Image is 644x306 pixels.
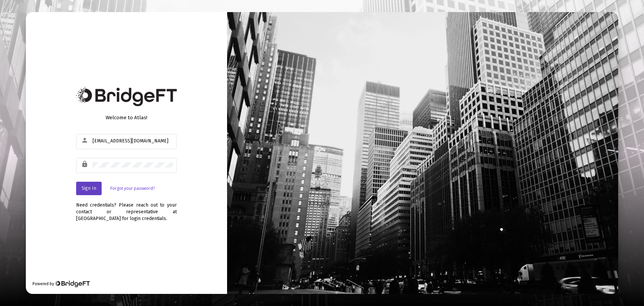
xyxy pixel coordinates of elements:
div: Powered by [33,280,90,287]
img: Bridge Financial Technology Logo [55,280,90,287]
span: Sign In [82,185,96,191]
div: Welcome to Atlas! [76,114,177,121]
mat-icon: lock [81,160,89,168]
div: Need credentials? Please reach out to your contact or representative at [GEOGRAPHIC_DATA] for log... [76,195,177,222]
input: Email or Username [93,138,173,144]
button: Sign In [76,182,102,195]
mat-icon: person [81,136,89,144]
a: Forgot your password? [110,185,155,192]
img: Bridge Financial Technology Logo [76,87,177,106]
